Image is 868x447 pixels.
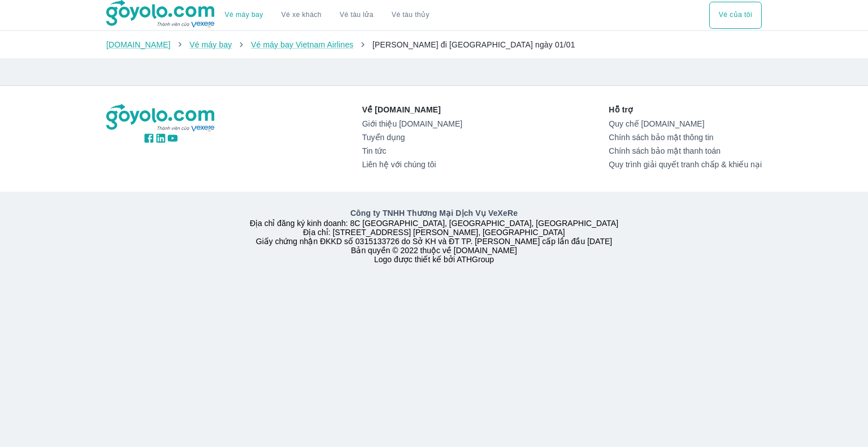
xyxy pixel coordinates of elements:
[225,11,263,19] a: Vé máy bay
[251,40,354,49] a: Vé máy bay Vietnam Airlines
[216,2,439,29] div: choose transportation mode
[709,2,762,29] div: choose transportation mode
[609,119,762,128] a: Quy chế [DOMAIN_NAME]
[609,160,762,169] a: Quy trình giải quyết tranh chấp & khiếu nại
[106,104,216,132] img: logo
[362,133,462,142] a: Tuyển dụng
[372,40,575,49] span: [PERSON_NAME] đi [GEOGRAPHIC_DATA] ngày 01/01
[362,146,462,155] a: Tin tức
[108,207,759,219] p: Công ty TNHH Thương Mại Dịch Vụ VeXeRe
[189,40,232,49] a: Vé máy bay
[709,2,762,29] button: Vé của tôi
[609,146,762,155] a: Chính sách bảo mật thanh toán
[281,11,322,19] a: Vé xe khách
[331,2,383,29] a: Vé tàu lửa
[99,207,769,264] div: Địa chỉ đăng ký kinh doanh: 8C [GEOGRAPHIC_DATA], [GEOGRAPHIC_DATA], [GEOGRAPHIC_DATA] Địa chỉ: [...
[383,2,439,29] button: Vé tàu thủy
[609,104,762,115] p: Hỗ trợ
[106,39,762,50] nav: breadcrumb
[609,133,762,142] a: Chính sách bảo mật thông tin
[106,40,171,49] a: [DOMAIN_NAME]
[362,160,462,169] a: Liên hệ với chúng tôi
[362,104,462,115] p: Về [DOMAIN_NAME]
[362,119,462,128] a: Giới thiệu [DOMAIN_NAME]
